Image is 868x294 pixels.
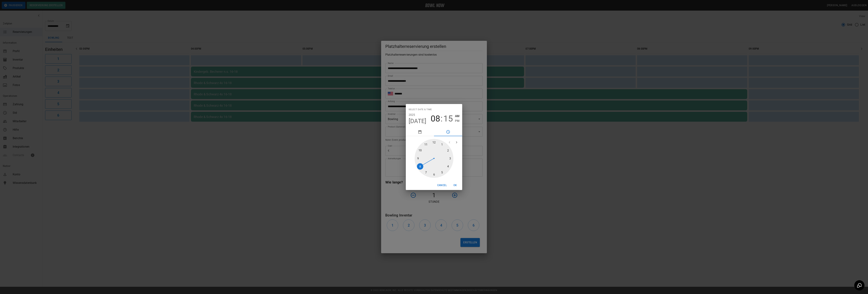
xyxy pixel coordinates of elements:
[455,118,459,123] button: PM
[453,139,460,146] button: open next view
[406,128,434,136] button: pick date
[409,117,426,125] button: [DATE]
[436,182,448,189] button: Cancel
[431,114,440,124] button: 08
[443,114,453,124] button: 15
[441,114,443,124] span: :
[409,112,415,117] button: 2025
[450,182,461,189] button: OK
[409,107,432,112] span: Select date & time
[455,114,459,118] button: AM
[434,128,462,136] button: pick time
